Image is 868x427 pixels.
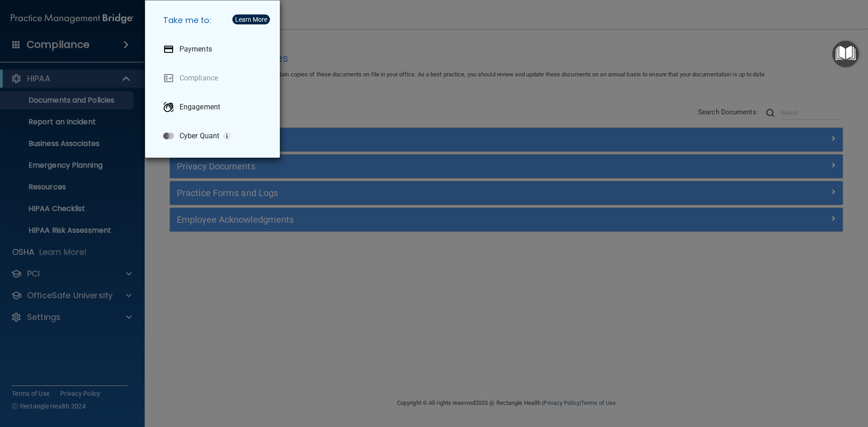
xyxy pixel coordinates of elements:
[156,94,273,120] a: Engagement
[179,45,212,54] p: Payments
[179,131,219,141] p: Cyber Quant
[156,8,273,33] h5: Take me to:
[179,103,220,112] p: Engagement
[832,41,859,67] button: Open Resource Center
[232,14,270,24] button: Learn More
[712,363,857,399] iframe: Drift Widget Chat Controller
[156,123,273,149] a: Cyber Quant
[235,16,267,23] div: Learn More
[156,66,273,91] a: Compliance
[156,37,273,62] a: Payments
